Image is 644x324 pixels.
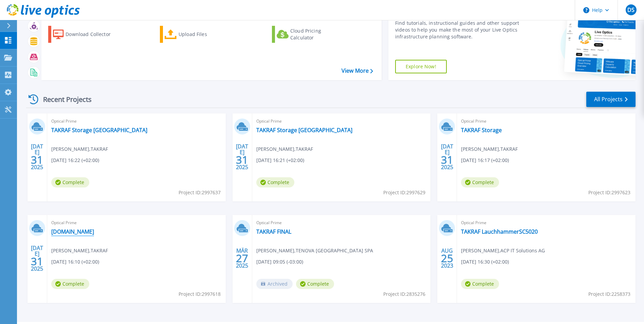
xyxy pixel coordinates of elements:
span: Complete [256,177,294,187]
span: Project ID: 2835276 [383,290,425,298]
span: Project ID: 2997629 [383,189,425,196]
a: TAKRAF Storage [GEOGRAPHIC_DATA] [51,127,147,133]
span: [PERSON_NAME] , TAKRAF [51,145,108,153]
a: [DOMAIN_NAME] [51,228,94,235]
div: MÄR 2025 [236,246,249,271]
span: [DATE] 16:30 (+02:00) [461,258,509,266]
a: TAKRAF FINAL [256,228,291,235]
span: [PERSON_NAME] , TAKRAF [461,145,518,153]
span: [PERSON_NAME] , TENOVA [GEOGRAPHIC_DATA] SPA [256,247,373,254]
span: Archived [256,279,293,289]
span: Optical Prime [256,118,427,125]
div: Recent Projects [26,91,101,108]
div: Download Collector [66,28,120,41]
a: Explore Now! [395,60,447,73]
span: Optical Prime [461,219,631,227]
a: TAKRAF Storage [GEOGRAPHIC_DATA] [256,127,352,133]
span: Project ID: 2997623 [588,189,630,196]
span: 31 [31,157,43,163]
span: Complete [296,279,334,289]
span: [PERSON_NAME] , TAKRAF [256,145,313,153]
span: [DATE] 09:05 (-03:00) [256,258,303,266]
div: [DATE] 2025 [31,144,43,169]
span: Complete [51,279,89,289]
span: [DATE] 16:21 (+02:00) [256,157,304,164]
span: [DATE] 16:10 (+02:00) [51,258,99,266]
span: 31 [441,157,453,163]
span: 31 [236,157,248,163]
span: Optical Prime [51,118,222,125]
span: Complete [461,279,499,289]
a: TAKRAF Storage [461,127,502,133]
span: Project ID: 2997637 [179,189,221,196]
a: Cloud Pricing Calculator [272,26,348,43]
span: 25 [441,255,453,261]
div: Cloud Pricing Calculator [290,28,345,41]
a: TAKRAF LauchhammerSC5020 [461,228,538,235]
div: Find tutorials, instructional guides and other support videos to help you make the most of your L... [395,20,521,40]
div: AUG 2023 [441,246,454,271]
span: Complete [461,177,499,187]
div: [DATE] 2025 [236,144,249,169]
span: Project ID: 2997618 [179,290,221,298]
span: [PERSON_NAME] , TAKRAF [51,247,108,254]
span: Project ID: 2258373 [588,290,630,298]
span: [DATE] 16:17 (+02:00) [461,157,509,164]
span: 27 [236,255,248,261]
span: [DATE] 16:22 (+02:00) [51,157,99,164]
span: [PERSON_NAME] , ACP IT Solutions AG [461,247,545,254]
span: Optical Prime [256,219,427,227]
span: DS [627,7,634,13]
span: Complete [51,177,89,187]
a: View More [342,68,373,74]
span: Optical Prime [461,118,631,125]
div: [DATE] 2025 [31,246,43,271]
span: Optical Prime [51,219,222,227]
a: All Projects [586,92,636,107]
div: [DATE] 2025 [441,144,454,169]
a: Download Collector [48,26,124,43]
a: Upload Files [160,26,236,43]
div: Upload Files [179,28,233,41]
span: 31 [31,258,43,264]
